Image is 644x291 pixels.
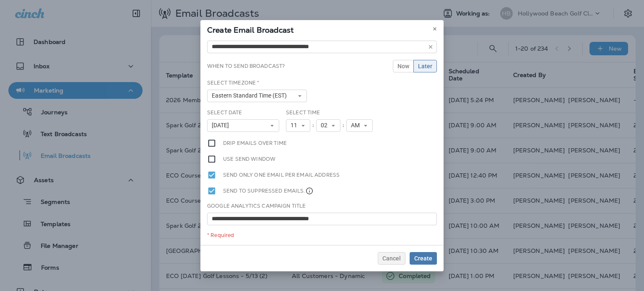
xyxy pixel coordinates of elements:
span: 11 [291,122,301,129]
span: Create [414,255,432,261]
button: [DATE] [207,119,279,132]
label: Send only one email per email address [223,170,340,180]
label: Select Timezone [207,80,259,86]
button: Cancel [378,252,405,265]
span: Cancel [382,255,401,261]
label: Select Date [207,109,242,116]
button: Later [413,60,437,72]
span: [DATE] [212,122,232,129]
button: 11 [286,119,310,132]
button: Now [393,60,414,72]
button: AM [346,119,373,132]
div: : [310,119,316,132]
label: Drip emails over time [223,139,287,148]
div: : [340,119,346,132]
span: Later [418,63,432,69]
button: Eastern Standard Time (EST) [207,90,307,102]
span: 02 [321,122,331,129]
div: Create Email Broadcast [200,20,444,38]
span: Now [397,63,409,69]
button: Create [410,252,437,265]
label: Google Analytics Campaign Title [207,203,306,209]
label: Send to suppressed emails. [223,186,314,196]
label: Select Time [286,109,320,116]
span: AM [351,122,363,129]
div: * Required [207,232,437,239]
span: Eastern Standard Time (EST) [212,92,290,99]
button: 02 [316,119,340,132]
label: Use send window [223,155,275,164]
label: When to send broadcast? [207,63,285,70]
